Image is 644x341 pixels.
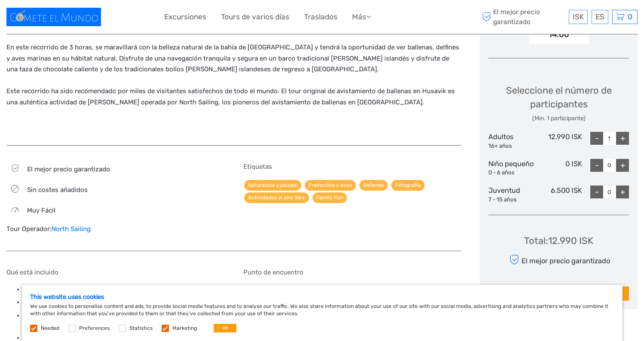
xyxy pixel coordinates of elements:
div: Niño pequeño [488,159,535,177]
span: El mejor precio garantizado [27,165,110,173]
span: 0 [626,12,634,21]
a: Ballenas [359,180,388,191]
label: Statistics [129,325,153,332]
div: + [616,132,629,145]
div: - [590,132,603,145]
a: Frailecillos y aves [305,180,356,191]
a: Más [352,11,371,23]
div: Adultos [488,132,535,150]
div: Total : 12.990 ISK [524,234,593,247]
label: Preferences [79,325,110,332]
a: North Sailing [52,225,91,233]
a: Excursiones [164,11,206,23]
div: Seleccione el número de participantes [488,84,629,123]
div: 16+ años [488,142,535,150]
div: El mejor precio garantizado [507,252,610,267]
a: Tours de varios días [221,11,289,23]
h5: This website uses cookies [30,293,614,301]
label: Needed [41,325,59,332]
div: Tour Operador: [6,225,225,234]
h5: Etiquetas [243,163,462,170]
span: El mejor precio garantizado [480,7,567,26]
div: + [616,186,629,198]
div: + [616,159,629,172]
a: Traslados [304,11,337,23]
div: 0 - 6 años [488,169,535,177]
h5: Punto de encuentro [243,268,462,276]
div: ES [592,10,608,24]
a: Naturaleza y paisaje [244,180,301,191]
span: Sin costes añadidos [27,186,88,194]
span: ISK [573,12,584,21]
div: 7 - 15 años [488,196,535,204]
div: We use cookies to personalise content and ads, to provide social media features and to analyse ou... [21,285,623,341]
div: 12.990 ISK [535,132,582,150]
div: 6.500 ISK [535,186,582,204]
button: OK [214,324,236,332]
div: Juventud [488,186,535,204]
div: - [590,159,603,172]
a: Actividades al aire libre [244,192,309,203]
label: Marketing [172,325,197,332]
div: 0 ISK [535,159,582,177]
a: Family Fun [313,192,347,203]
img: 1596-f2c90223-336e-450d-9c2c-e84ae6d72b4c_logo_small.jpg [6,8,101,26]
div: (Min. 1 participante) [488,114,629,123]
a: Fotografía [391,180,425,191]
div: - [590,186,603,198]
p: En este recorrido de 3 horas, se maravillará con la belleza natural de la bahía de [GEOGRAPHIC_DA... [6,42,462,108]
span: Muy fácil [27,207,55,214]
h5: Qué está incluido [6,268,225,276]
